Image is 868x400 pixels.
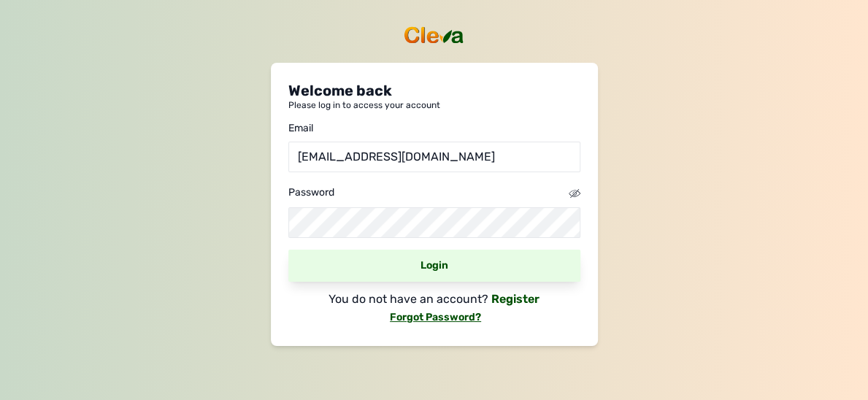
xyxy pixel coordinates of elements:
[288,185,334,200] div: Password
[288,80,580,101] p: Welcome back
[387,311,481,323] a: Forgot Password?
[488,292,539,306] a: Register
[288,250,580,282] div: Login
[329,291,488,308] p: You do not have an account?
[288,121,580,136] div: Email
[288,101,580,109] p: Please log in to access your account
[402,25,466,45] img: cleva_logo.png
